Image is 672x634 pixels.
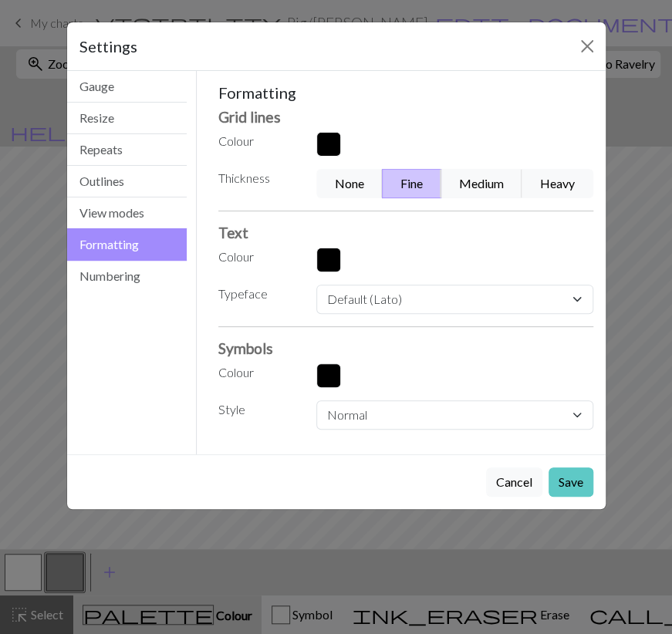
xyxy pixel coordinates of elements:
[522,169,593,198] button: Heavy
[218,108,593,126] h3: Grid lines
[549,467,593,497] button: Save
[67,166,187,197] button: Outlines
[441,169,522,198] button: Medium
[218,83,593,102] h5: Formatting
[67,228,187,261] button: Formatting
[67,103,187,134] button: Resize
[382,169,441,198] button: Fine
[67,197,187,229] button: View modes
[67,71,187,103] button: Gauge
[209,400,307,423] label: Style
[209,248,307,266] label: Colour
[67,261,187,292] button: Numbering
[209,132,307,150] label: Colour
[218,339,593,357] h3: Symbols
[218,224,593,241] h3: Text
[316,169,383,198] button: None
[575,34,599,59] button: Close
[209,285,307,308] label: Typeface
[209,169,307,192] label: Thickness
[209,363,307,382] label: Colour
[67,134,187,166] button: Repeats
[486,467,542,497] button: Cancel
[79,35,137,58] h5: Settings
